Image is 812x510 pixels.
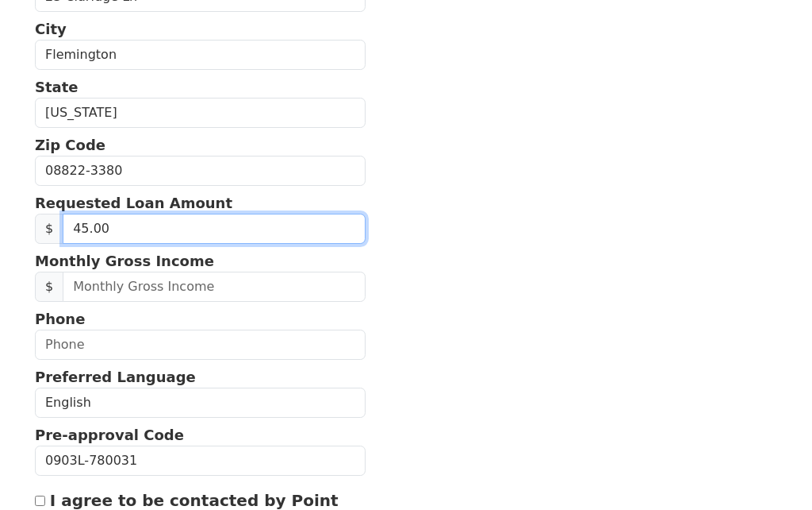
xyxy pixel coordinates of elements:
[35,272,63,302] span: $
[35,311,85,327] strong: Phone
[63,214,366,244] input: 0.00
[35,214,63,244] span: $
[35,369,196,385] strong: Preferred Language
[35,250,366,272] p: Monthly Gross Income
[35,156,366,186] input: Zip Code
[35,195,232,211] strong: Requested Loan Amount
[63,272,366,302] input: Monthly Gross Income
[35,79,79,95] strong: State
[35,21,67,37] strong: City
[35,330,366,360] input: Phone
[35,427,184,443] strong: Pre-approval Code
[35,446,366,476] input: Pre-approval Code
[35,40,366,70] input: City
[35,137,105,153] strong: Zip Code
